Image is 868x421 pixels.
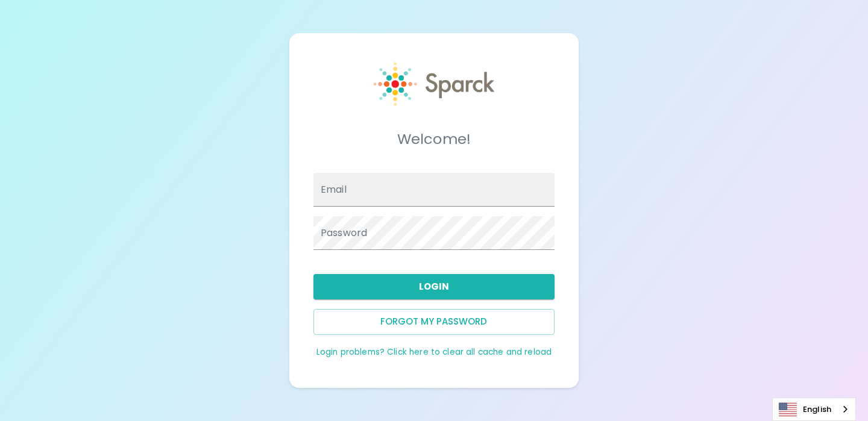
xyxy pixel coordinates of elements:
button: Login [313,274,555,299]
button: Forgot my password [313,309,555,334]
a: Login problems? Click here to clear all cache and reload [316,346,552,358]
aside: Language selected: English [772,398,856,421]
img: Sparck logo [374,62,494,106]
div: Language [772,398,856,421]
h5: Welcome! [313,129,555,149]
a: English [773,398,855,420]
